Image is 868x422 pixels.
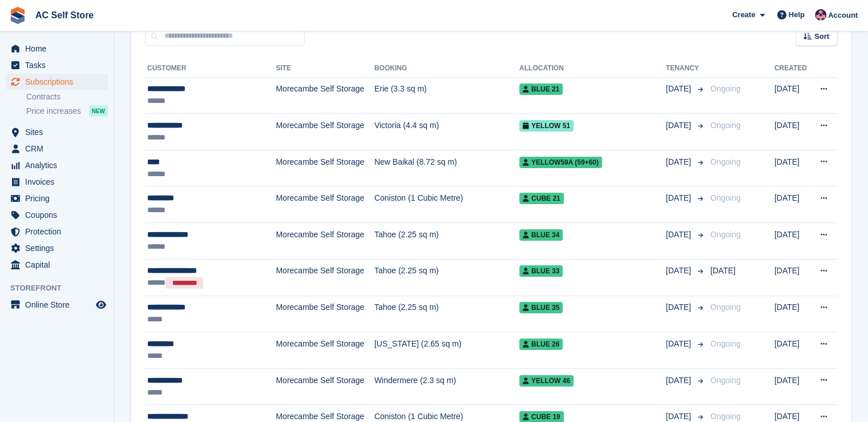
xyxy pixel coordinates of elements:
span: Help [789,9,805,21]
td: Victoria (4.4 sq m) [374,114,519,150]
td: [DATE] [774,223,811,260]
td: Morecambe Self Storage [276,332,374,369]
span: Tasks [25,57,94,73]
a: menu [6,41,108,57]
a: Contracts [26,91,108,102]
td: [DATE] [774,150,811,186]
span: Blue 21 [519,83,563,95]
a: menu [6,157,108,173]
span: Sort [814,31,829,42]
td: Morecambe Self Storage [276,150,374,186]
span: Ongoing [710,376,741,385]
a: menu [6,124,108,140]
td: [DATE] [774,296,811,332]
td: Tahoe (2.25 sq m) [374,259,519,296]
a: menu [6,224,108,240]
td: [DATE] [774,186,811,223]
span: Protection [25,224,94,240]
span: [DATE] [666,120,693,132]
td: [DATE] [774,332,811,369]
span: [DATE] [666,229,693,241]
span: Blue 26 [519,339,563,350]
span: Ongoing [710,339,741,348]
th: Allocation [519,59,666,78]
td: [DATE] [774,368,811,405]
td: Morecambe Self Storage [276,296,374,332]
span: Ongoing [710,157,741,166]
span: [DATE] [666,375,693,387]
span: Ongoing [710,412,741,421]
td: [DATE] [774,114,811,150]
a: menu [6,141,108,157]
td: Erie (3.3 sq m) [374,77,519,114]
span: Pricing [25,190,94,206]
a: menu [6,57,108,73]
td: Coniston (1 Cubic Metre) [374,186,519,223]
td: Tahoe (2.25 sq m) [374,223,519,260]
td: Morecambe Self Storage [276,259,374,296]
th: Site [276,59,374,78]
span: [DATE] [710,266,736,275]
span: Cube 21 [519,193,564,204]
a: Price increases NEW [26,105,108,117]
td: [DATE] [774,77,811,114]
td: Morecambe Self Storage [276,114,374,150]
span: Price increases [26,106,81,117]
span: Settings [25,240,94,256]
span: Storefront [10,282,114,294]
th: Booking [374,59,519,78]
img: stora-icon-8386f47178a22dfd0bd8f6a31ec36ba5ce8667c1dd55bd0f319d3a0aa187defe.svg [9,7,26,24]
a: menu [6,297,108,313]
span: Blue 35 [519,302,563,313]
td: Morecambe Self Storage [276,77,374,114]
th: Customer [145,59,276,78]
span: Blue 34 [519,229,563,241]
span: CRM [25,141,94,157]
span: Create [732,9,755,21]
span: [DATE] [666,338,693,350]
th: Created [774,59,811,78]
a: menu [6,240,108,256]
span: Account [828,10,858,21]
span: Blue 33 [519,265,563,277]
a: menu [6,190,108,206]
span: Analytics [25,157,94,173]
span: Yellow59a (59+60) [519,157,602,168]
td: Morecambe Self Storage [276,368,374,405]
span: Subscriptions [25,74,94,90]
span: [DATE] [666,156,693,168]
span: Online Store [25,297,94,313]
span: Ongoing [710,121,741,130]
img: Ted Cox [815,9,826,21]
td: Tahoe (2.25 sq m) [374,296,519,332]
span: Home [25,41,94,57]
span: Ongoing [710,84,741,93]
td: Morecambe Self Storage [276,186,374,223]
span: Capital [25,257,94,273]
div: NEW [89,105,108,117]
a: menu [6,174,108,190]
a: menu [6,257,108,273]
a: Preview store [94,298,108,312]
span: [DATE] [666,83,693,95]
td: [US_STATE] (2.65 sq m) [374,332,519,369]
span: Invoices [25,174,94,190]
span: Ongoing [710,230,741,239]
span: Ongoing [710,302,741,312]
td: Windermere (2.3 sq m) [374,368,519,405]
span: [DATE] [666,192,693,204]
td: [DATE] [774,259,811,296]
td: New Baikal (8.72 sq m) [374,150,519,186]
th: Tenancy [666,59,706,78]
span: Yellow 51 [519,120,574,132]
span: [DATE] [666,301,693,313]
a: AC Self Store [31,6,98,25]
span: Coupons [25,207,94,223]
a: menu [6,74,108,90]
a: menu [6,207,108,223]
td: Morecambe Self Storage [276,223,374,260]
span: Sites [25,124,94,140]
span: Ongoing [710,193,741,202]
span: [DATE] [666,265,693,277]
span: Yellow 46 [519,375,574,387]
